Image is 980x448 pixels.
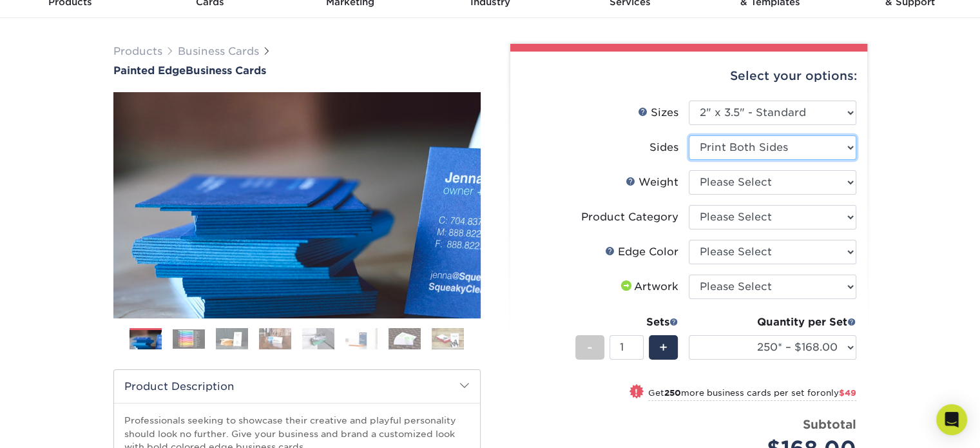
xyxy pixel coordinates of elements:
strong: Subtotal [803,417,856,431]
div: Open Intercom Messenger [936,404,967,435]
img: Business Cards 07 [389,328,421,350]
span: Painted Edge [113,64,186,77]
div: Weight [626,175,678,190]
span: $49 [839,388,856,398]
span: ! [635,385,638,399]
img: Business Cards 06 [345,328,378,350]
div: Sizes [638,105,678,121]
div: Product Category [581,209,678,225]
img: Painted Edge 01 [113,21,481,389]
a: Business Cards [178,45,259,57]
h1: Business Cards [113,64,481,77]
a: Products [113,45,162,57]
div: Sets [575,315,678,330]
div: Select your options: [521,52,857,101]
img: Business Cards 04 [259,328,291,350]
div: Edge Color [605,244,678,260]
span: + [659,338,668,357]
div: Sides [649,140,678,155]
a: Painted EdgeBusiness Cards [113,64,481,77]
img: Business Cards 08 [432,328,464,350]
span: only [820,388,856,398]
strong: 250 [664,388,681,398]
span: - [587,338,593,357]
img: Business Cards 02 [173,329,205,349]
img: Business Cards 05 [302,328,334,350]
h2: Product Description [114,370,480,403]
div: Artwork [619,279,678,295]
small: Get more business cards per set for [648,388,856,401]
img: Business Cards 01 [130,324,162,356]
img: Business Cards 03 [216,328,248,350]
div: Quantity per Set [689,315,856,330]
